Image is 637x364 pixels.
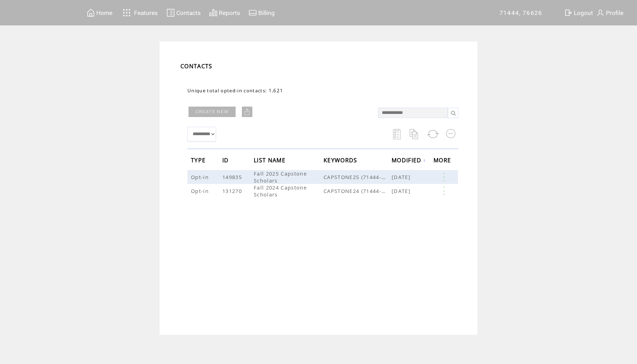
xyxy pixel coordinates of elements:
span: Fall 2025 Capstone Scholars [254,170,307,184]
span: CAPSTONE24 (71444-US) [324,187,392,194]
a: LIST NAME [254,158,287,162]
span: 131270 [222,187,244,194]
a: Reports [208,7,241,18]
a: CREATE NEW [188,107,236,117]
span: Contacts [176,9,201,16]
a: MODIFIED↓ [392,158,426,162]
span: Opt-in [191,173,210,180]
img: chart.svg [209,8,217,17]
span: 71444, 76626 [499,9,542,16]
a: Contacts [165,7,202,18]
span: Opt-in [191,187,210,194]
img: profile.svg [596,8,605,17]
span: CONTACTS [180,62,213,70]
a: Features [120,6,159,20]
span: Reports [219,9,240,16]
span: ID [222,155,231,168]
a: Profile [595,7,624,18]
span: MODIFIED [392,155,423,168]
span: Unique total opted-in contacts: 1,621 [187,87,283,94]
img: exit.svg [564,8,572,17]
span: [DATE] [392,173,412,180]
a: TYPE [191,158,207,162]
span: Fall 2024 Capstone Scholars [254,184,307,198]
img: upload.png [244,108,251,115]
span: KEYWORDS [324,155,359,168]
span: Profile [606,9,623,16]
a: Logout [563,7,595,18]
img: home.svg [87,8,95,17]
span: Home [96,9,112,16]
a: Billing [247,7,276,18]
img: contacts.svg [166,8,175,17]
a: Home [86,7,113,18]
img: features.svg [121,7,133,18]
a: ID [222,158,231,162]
span: Logout [574,9,593,16]
span: MORE [434,155,453,168]
span: LIST NAME [254,155,287,168]
span: TYPE [191,155,207,168]
span: 149835 [222,173,244,180]
span: CAPSTONE25 (71444-US) [324,173,392,180]
a: KEYWORDS [324,158,359,162]
span: [DATE] [392,187,412,194]
img: creidtcard.svg [249,8,257,17]
span: Billing [258,9,275,16]
span: Features [134,9,158,16]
